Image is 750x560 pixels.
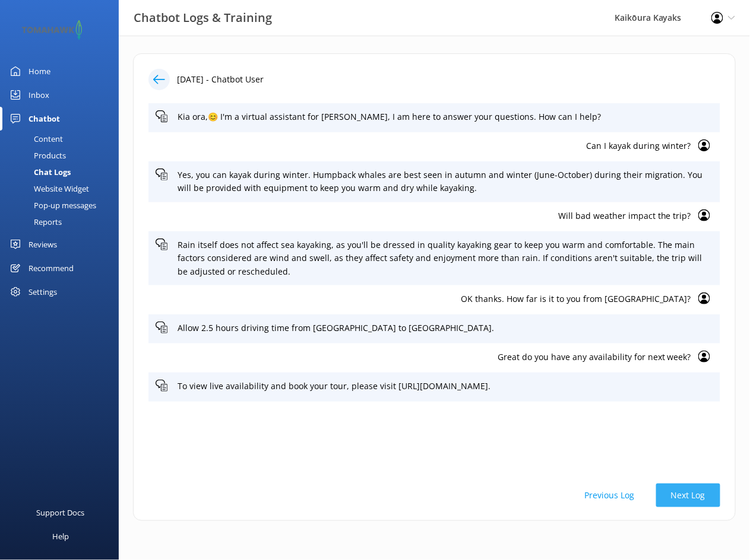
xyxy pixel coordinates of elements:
[7,180,119,197] a: Website Widget
[156,209,691,222] p: Will bad weather impact the trip?
[7,214,119,230] a: Reports
[156,139,691,152] p: Can I kayak during winter?
[7,180,89,197] div: Website Widget
[156,351,691,364] p: Great do you have any availability for next week?
[656,483,720,507] button: Next Log
[29,256,74,280] div: Recommend
[178,380,713,393] p: To view live availability and book your tour, please visit [URL][DOMAIN_NAME].
[7,197,119,214] a: Pop-up messages
[7,214,62,230] div: Reports
[7,147,119,164] a: Products
[7,197,96,214] div: Pop-up messages
[37,501,85,524] div: Support Docs
[178,322,713,335] p: Allow 2.5 hours driving time from [GEOGRAPHIC_DATA] to [GEOGRAPHIC_DATA].
[178,168,713,195] p: Yes, you can kayak during winter. Humpback whales are best seen in autumn and winter (June-Octobe...
[29,107,60,131] div: Chatbot
[7,131,63,147] div: Content
[569,483,649,507] button: Previous Log
[178,238,713,278] p: Rain itself does not affect sea kayaking, as you'll be dressed in quality kayaking gear to keep y...
[7,164,71,180] div: Chat Logs
[156,292,691,306] p: OK thanks. How far is it to you from [GEOGRAPHIC_DATA]?
[7,147,66,164] div: Products
[177,73,264,86] p: [DATE] - Chatbot User
[52,524,69,548] div: Help
[178,110,713,123] p: Kia ora,😊 I'm a virtual assistant for [PERSON_NAME], I am here to answer your questions. How can ...
[29,280,57,304] div: Settings
[18,20,86,40] img: 2-1647550015.png
[7,131,119,147] a: Content
[29,233,57,256] div: Reviews
[29,83,49,107] div: Inbox
[134,8,272,27] h3: Chatbot Logs & Training
[7,164,119,180] a: Chat Logs
[29,59,50,83] div: Home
